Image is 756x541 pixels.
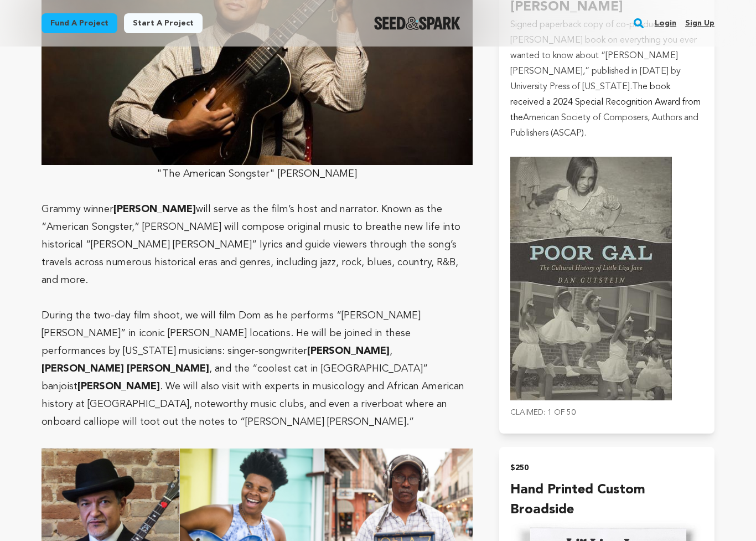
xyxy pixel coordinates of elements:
[510,83,701,122] span: The book received a 2024 Special Recognition Award from the
[42,204,460,285] span: will serve as the film’s host and narrator. Known as the “American Songster,” [PERSON_NAME] will ...
[307,346,390,356] strong: [PERSON_NAME]
[77,382,160,391] strong: [PERSON_NAME]
[42,364,209,374] strong: [PERSON_NAME] [PERSON_NAME]
[510,405,703,420] p: Claimed: 1 of 50
[510,480,703,520] h4: Hand printed custom broadside
[510,157,672,400] img: 1683085984-Poor%20Gal.jpg
[42,311,421,356] span: During the two-day film shoot, we will film Dom as he performs “[PERSON_NAME] [PERSON_NAME]” in i...
[510,460,703,476] h2: $250
[42,13,117,33] a: Fund a project
[124,13,203,33] a: Start a project
[374,17,461,30] a: Seed&Spark Homepage
[390,346,392,356] span: ,
[113,204,196,214] strong: [PERSON_NAME]
[42,204,113,214] span: Grammy winner
[510,114,698,138] span: American Society of Composers, Authors and Publishers (ASCAP).
[374,17,461,30] img: Seed&Spark Logo Dark Mode
[42,364,428,391] span: , and the “coolest cat in [GEOGRAPHIC_DATA]” banjoist
[510,20,697,91] span: Signed paperback copy of co-producer [PERSON_NAME] book on everything you ever wanted to know abo...
[42,165,473,183] p: "The American Songster" [PERSON_NAME]
[685,14,714,32] a: Sign up
[655,14,676,32] a: Login
[42,382,464,427] span: . We will also visit with experts in musicology and African American history at [GEOGRAPHIC_DATA]...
